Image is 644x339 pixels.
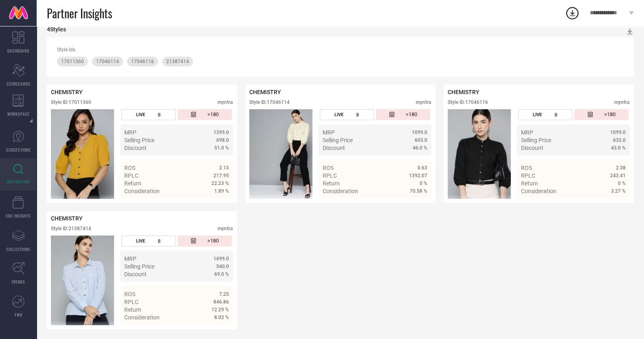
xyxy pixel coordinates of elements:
[7,111,30,117] span: WORKSPACE
[448,89,479,95] span: CHEMISTRY
[136,112,145,117] span: LIVE
[521,165,532,171] span: ROS
[323,137,353,143] span: Selling Price
[521,188,556,194] span: Consideration
[249,109,312,199] img: Style preview image
[356,112,359,118] span: 8
[178,109,232,120] div: Number of days since the style was first listed on the platform
[574,109,629,120] div: Number of days since the style was first listed on the platform
[218,99,233,105] div: myntra
[51,236,114,325] div: Click to view image
[7,178,30,185] span: INSPIRATION
[47,5,112,22] span: Partner Insights
[211,329,229,335] span: Details
[416,99,431,105] div: myntra
[599,203,626,209] a: Details
[521,180,538,187] span: Return
[158,238,160,244] span: 8
[418,165,427,171] span: 0.63
[7,246,31,252] span: COLLECTIONS
[51,236,114,325] img: Style preview image
[610,173,626,178] span: 243.41
[136,238,145,244] span: LIVE
[616,165,626,171] span: 2.38
[6,213,31,219] span: CDC INSIGHTS
[323,180,340,187] span: Return
[214,271,229,277] span: 69.0 %
[211,203,229,209] span: Details
[323,145,345,151] span: Discount
[211,181,229,186] span: 22.23 %
[124,255,136,262] span: MRP
[61,59,84,64] span: 17011360
[121,236,176,247] div: Number of days the style has been live on the platform
[202,203,229,209] a: Details
[213,256,229,262] span: 1699.0
[7,81,31,87] span: SCORECARDS
[124,306,141,313] span: Return
[521,172,535,179] span: RPLC
[410,188,427,194] span: 70.58 %
[15,312,22,318] span: FWD
[323,172,337,179] span: RPLC
[604,111,615,118] span: >180
[124,271,147,277] span: Discount
[124,165,135,171] span: ROS
[6,147,31,153] span: SUGGESTIONS
[202,329,229,335] a: Details
[124,145,147,151] span: Discount
[213,173,229,178] span: 217.95
[214,315,229,320] span: 8.02 %
[11,279,25,285] span: TRENDS
[611,188,626,194] span: 3.27 %
[413,145,427,151] span: 46.0 %
[57,47,624,53] div: Style Ids
[323,165,334,171] span: ROS
[610,130,626,135] span: 1099.0
[51,226,91,231] div: Style ID: 21387414
[611,145,626,151] span: 43.0 %
[448,99,488,105] div: Style ID: 17046116
[211,307,229,313] span: 12.29 %
[47,26,66,33] div: 4 Styles
[51,215,83,222] span: CHEMISTRY
[216,264,229,269] span: 540.0
[249,109,312,199] div: Click to view image
[166,59,189,64] span: 21387414
[412,130,427,135] span: 1099.0
[216,137,229,143] span: 698.0
[51,99,91,105] div: Style ID: 17011360
[320,109,374,120] div: Number of days the style has been live on the platform
[124,180,141,187] span: Return
[7,48,29,54] span: DASHBOARD
[448,109,511,199] div: Click to view image
[409,173,427,178] span: 1392.07
[124,129,136,136] span: MRP
[207,111,219,118] span: >180
[409,203,427,209] span: Details
[323,129,335,136] span: MRP
[521,129,533,136] span: MRP
[218,226,233,231] div: myntra
[124,137,154,143] span: Selling Price
[533,112,542,117] span: LIVE
[124,314,160,321] span: Consideration
[554,112,557,118] span: 8
[124,299,138,305] span: RPLC
[614,99,630,105] div: myntra
[401,203,427,209] a: Details
[518,109,572,120] div: Number of days the style has been live on the platform
[124,263,154,270] span: Selling Price
[334,112,343,117] span: LIVE
[613,137,626,143] span: 632.0
[124,188,160,194] span: Consideration
[51,89,83,95] span: CHEMISTRY
[521,145,543,151] span: Discount
[207,238,219,244] span: >180
[124,291,135,297] span: ROS
[607,203,626,209] span: Details
[415,137,427,143] span: 603.0
[213,299,229,305] span: 846.86
[249,89,281,95] span: CHEMISTRY
[51,109,114,199] img: Style preview image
